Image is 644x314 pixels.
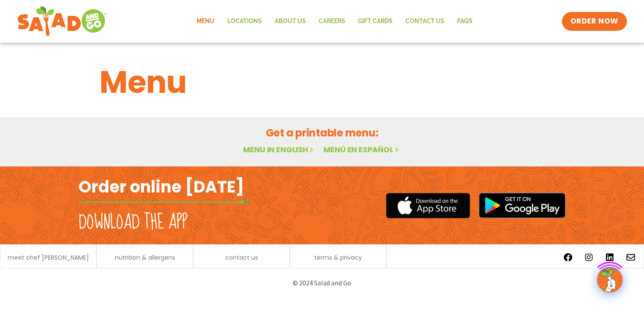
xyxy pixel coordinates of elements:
a: About Us [268,12,312,31]
a: nutrition & allergens [115,255,175,261]
a: Menu in English [243,144,315,155]
a: terms & privacy [314,255,362,261]
span: ORDER NOW [570,16,618,27]
img: new-SAG-logo-768×292 [17,4,107,39]
img: google_play [479,193,566,218]
h1: Menu [100,59,545,105]
nav: Menu [190,12,479,31]
h2: Order online [DATE] [79,176,244,197]
a: Contact Us [399,12,451,31]
a: meet chef [PERSON_NAME] [8,255,89,261]
a: GIFT CARDS [352,12,399,31]
a: contact us [225,255,258,261]
a: Careers [312,12,352,31]
a: FAQs [451,12,479,31]
a: Menú en español [323,144,400,155]
a: Menu [190,12,221,31]
a: Locations [221,12,268,31]
a: ORDER NOW [562,12,627,31]
h2: Download the app [79,210,188,234]
img: fork [79,200,250,204]
img: appstore [386,192,470,219]
p: © 2024 Salad and Go [83,277,562,289]
h2: Get a printable menu: [100,125,545,140]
